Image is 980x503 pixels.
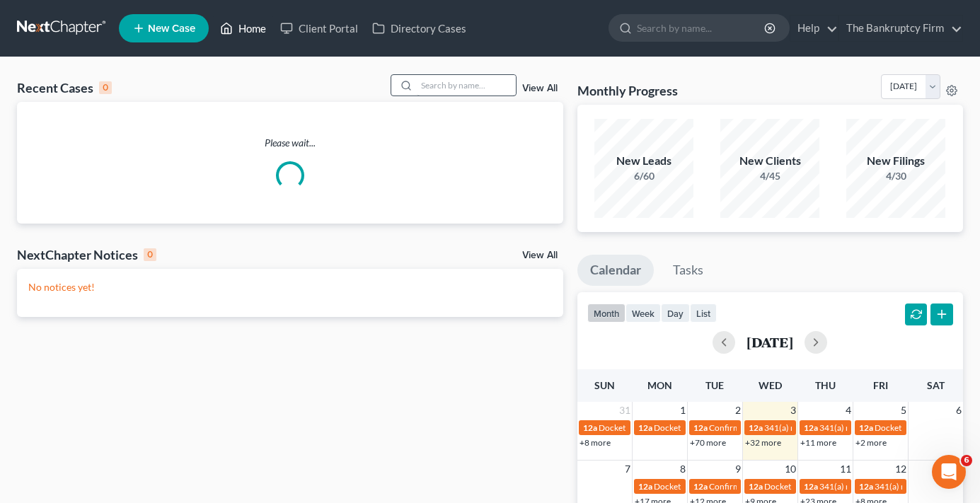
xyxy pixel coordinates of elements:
span: 31 [618,402,632,419]
span: 2 [734,402,742,419]
a: +11 more [800,437,836,448]
div: 4/30 [846,169,945,183]
a: Tasks [660,255,716,286]
span: Sun [594,379,615,391]
input: Search by name... [417,75,516,96]
span: Thu [815,379,836,391]
span: 5 [899,402,908,419]
span: 7 [623,461,632,478]
span: Mon [647,379,672,391]
a: +32 more [745,437,781,448]
span: 12a [638,481,652,492]
a: Home [213,16,273,41]
div: 4/45 [720,169,819,183]
button: list [690,303,717,323]
span: 12a [859,481,873,492]
div: NextChapter Notices [17,246,156,263]
span: 12a [749,422,763,433]
a: View All [522,250,558,260]
div: Recent Cases [17,79,112,96]
iframe: Intercom live chat [932,455,966,489]
span: 341(a) meeting for [PERSON_NAME] [819,422,956,433]
a: Directory Cases [365,16,473,41]
button: month [587,303,626,323]
a: The Bankruptcy Firm [839,16,962,41]
a: Client Portal [273,16,365,41]
h2: [DATE] [746,335,793,349]
a: Help [790,16,838,41]
div: New Clients [720,153,819,169]
span: 12a [804,422,818,433]
input: Search by name... [637,15,766,41]
span: 12a [859,422,873,433]
span: 6 [961,455,972,466]
span: 12a [638,422,652,433]
div: New Filings [846,153,945,169]
span: Sat [927,379,945,391]
span: 4 [844,402,853,419]
a: +70 more [690,437,726,448]
span: 10 [783,461,797,478]
span: 12 [894,461,908,478]
button: day [661,303,690,323]
span: 341(a) meeting for [PERSON_NAME] [764,422,901,433]
span: 11 [838,461,853,478]
span: Confirmation hearing for [PERSON_NAME] [709,422,870,433]
h3: Monthly Progress [577,82,678,99]
span: 12a [693,481,708,492]
span: 9 [734,461,742,478]
span: 3 [789,402,797,419]
div: 6/60 [594,169,693,183]
span: Tue [705,379,724,391]
span: Fri [873,379,888,391]
span: 12a [583,422,597,433]
a: View All [522,83,558,93]
p: No notices yet! [28,280,552,294]
span: Confirmation hearing for [PERSON_NAME] [709,481,870,492]
span: 1 [679,402,687,419]
span: 12a [693,422,708,433]
a: +8 more [580,437,611,448]
button: week [626,303,661,323]
span: 341(a) meeting for [PERSON_NAME] [819,481,956,492]
span: Docket Text: for [PERSON_NAME] [599,422,725,433]
span: Docket Text: for [PERSON_NAME] & [PERSON_NAME] [654,422,855,433]
a: Calendar [577,255,654,286]
div: 0 [99,81,112,94]
span: Docket Text: for [PERSON_NAME] & [PERSON_NAME] [764,481,966,492]
span: Docket Text: for [PERSON_NAME] [654,481,780,492]
span: 12a [804,481,818,492]
a: +2 more [855,437,887,448]
span: Wed [759,379,782,391]
span: New Case [148,23,195,34]
span: 6 [955,402,963,419]
p: Please wait... [17,136,563,150]
span: 12a [749,481,763,492]
span: 8 [679,461,687,478]
div: New Leads [594,153,693,169]
div: 0 [144,248,156,261]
